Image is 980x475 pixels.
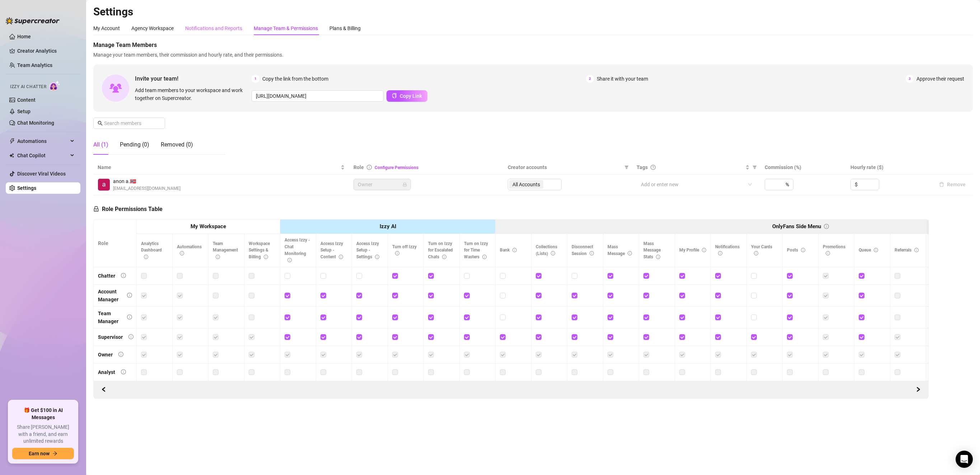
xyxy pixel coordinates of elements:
span: Notifications [715,244,740,256]
span: Copy Link [400,93,422,99]
a: Discover Viral Videos [17,171,66,177]
div: All (1) [93,140,108,149]
span: Owner [358,179,407,190]
span: arrow-right [52,451,57,456]
span: copy [392,93,397,98]
span: Posts [787,248,805,253]
span: Team Management [213,241,238,260]
button: Scroll Backward [913,384,924,395]
div: Supervisor [98,333,123,341]
span: Your Cards [751,244,772,256]
span: info-circle [121,369,126,374]
span: info-circle [590,251,594,255]
button: Remove [936,180,969,189]
span: info-circle [754,251,758,255]
h5: Role Permissions Table [93,205,163,213]
span: info-circle [118,352,123,357]
th: Role [94,220,137,267]
span: Approve their request [916,75,964,83]
div: Manage Team & Permissions [254,24,318,32]
img: logo-BBDzfeDw.svg [6,17,60,24]
span: info-circle [914,248,919,252]
span: [EMAIL_ADDRESS][DOMAIN_NAME] [113,185,180,192]
div: Agency Workspace [131,24,174,32]
span: Disconnect Session [572,244,594,256]
strong: Izzy AI [380,223,396,230]
span: Access Izzy - Chat Monitoring [285,237,310,263]
button: Scroll Forward [98,384,109,395]
span: thunderbolt [9,138,15,144]
span: info-circle [367,165,372,170]
h2: Settings [93,5,973,19]
span: Collections (Lists) [536,244,557,256]
div: Chatter [98,272,115,280]
span: info-circle [718,251,722,255]
span: My Profile [679,248,706,253]
span: Automations [17,135,68,147]
button: Earn nowarrow-right [12,448,74,459]
span: Promotions [823,244,845,256]
span: lock [93,206,99,212]
span: info-circle [375,255,379,259]
span: left [101,387,106,392]
span: info-circle [264,255,268,259]
span: info-circle [287,258,292,262]
span: filter [623,162,630,173]
span: info-circle [551,251,555,255]
span: info-circle [702,248,706,252]
span: 1 [252,75,259,83]
div: Open Intercom Messenger [956,451,973,468]
span: info-circle [180,251,184,255]
span: Access Izzy Setup - Content [320,241,343,260]
span: info-circle [144,255,148,259]
a: Settings [17,185,36,191]
span: Queue [859,248,878,253]
strong: My Workspace [191,223,226,230]
span: Chat Copilot [17,150,68,161]
span: Analytics Dashboard [141,241,162,260]
div: Notifications and Reports [185,24,242,32]
span: info-circle [339,255,343,259]
strong: OnlyFans Side Menu [772,223,821,230]
span: Role [353,164,364,170]
a: Chat Monitoring [17,120,54,126]
span: anon a. 🇳🇴 [113,177,180,185]
span: Manage Team Members [93,41,973,49]
div: Plans & Billing [329,24,361,32]
span: Automations [177,244,202,256]
div: Team Manager [98,310,121,325]
span: info-circle [512,248,517,252]
span: question-circle [651,165,656,170]
a: Configure Permissions [375,165,418,170]
span: 3 [906,75,914,83]
span: info-circle [801,248,805,252]
th: Name [93,160,349,174]
div: Owner [98,351,113,359]
span: Share [PERSON_NAME] with a friend, and earn unlimited rewards [12,424,74,445]
span: Mass Message [608,244,632,256]
div: Account Manager [98,288,121,303]
span: info-circle [482,255,487,259]
img: Chat Copilot [9,153,14,158]
span: Mass Message Stats [643,241,661,260]
img: anon anonH [98,179,110,191]
span: Earn now [29,451,50,456]
div: Removed (0) [161,140,193,149]
span: Share it with your team [597,75,648,83]
span: info-circle [127,293,132,298]
span: Name [98,163,339,171]
span: filter [752,165,757,169]
th: Hourly rate ($) [846,160,932,174]
span: info-circle [216,255,220,259]
span: Invite your team! [135,74,252,83]
span: 2 [586,75,594,83]
span: info-circle [395,251,399,255]
span: Turn on Izzy for Escalated Chats [428,241,453,260]
span: lock [403,182,407,187]
span: info-circle [874,248,878,252]
span: Access Izzy Setup - Settings [356,241,379,260]
span: Workspace Settings & Billing [249,241,270,260]
img: AI Chatter [49,81,60,91]
span: Copy the link from the bottom [262,75,328,83]
span: Tags [637,163,648,171]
